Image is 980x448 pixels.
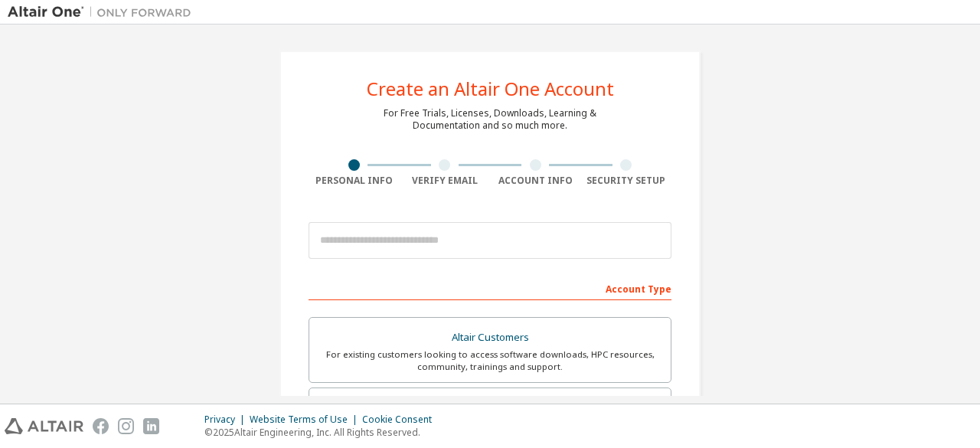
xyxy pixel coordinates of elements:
[118,418,134,434] img: instagram.svg
[309,175,400,187] div: Personal Info
[362,414,441,426] div: Cookie Consent
[318,348,661,373] div: For existing customers looking to access software downloads, HPC resources, community, trainings ...
[581,175,672,187] div: Security Setup
[309,276,671,300] div: Account Type
[400,175,491,187] div: Verify Email
[490,175,581,187] div: Account Info
[93,418,109,434] img: facebook.svg
[5,418,83,434] img: altair_logo.svg
[384,107,596,132] div: For Free Trials, Licenses, Downloads, Learning & Documentation and so much more.
[318,327,661,348] div: Altair Customers
[204,414,250,426] div: Privacy
[204,426,441,439] p: © 2025 Altair Engineering, Inc. All Rights Reserved.
[8,5,199,20] img: Altair One
[250,414,362,426] div: Website Terms of Use
[143,418,159,434] img: linkedin.svg
[367,80,614,98] div: Create an Altair One Account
